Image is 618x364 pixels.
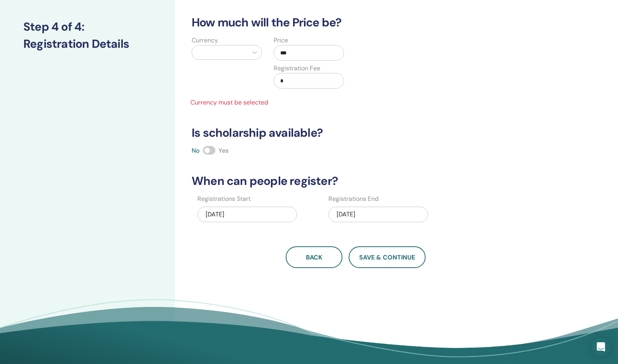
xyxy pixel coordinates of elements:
[328,194,379,204] label: Registrations End
[197,207,297,222] div: [DATE]
[23,20,152,34] h3: Step 4 of 4 :
[359,253,415,261] span: Save & Continue
[192,146,200,155] span: No
[328,207,428,222] div: [DATE]
[197,194,251,204] label: Registrations Start
[187,16,524,30] h3: How much will the Price be?
[274,36,288,45] label: Price
[192,36,218,45] label: Currency
[218,146,229,155] span: Yes
[592,338,610,356] div: Open Intercom Messenger
[186,98,350,107] span: Currency must be selected
[187,174,524,188] h3: When can people register?
[187,126,524,140] h3: Is scholarship available?
[286,246,342,268] button: Back
[306,253,322,261] span: Back
[349,246,426,268] button: Save & Continue
[23,37,152,51] h3: Registration Details
[274,64,320,73] label: Registration Fee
